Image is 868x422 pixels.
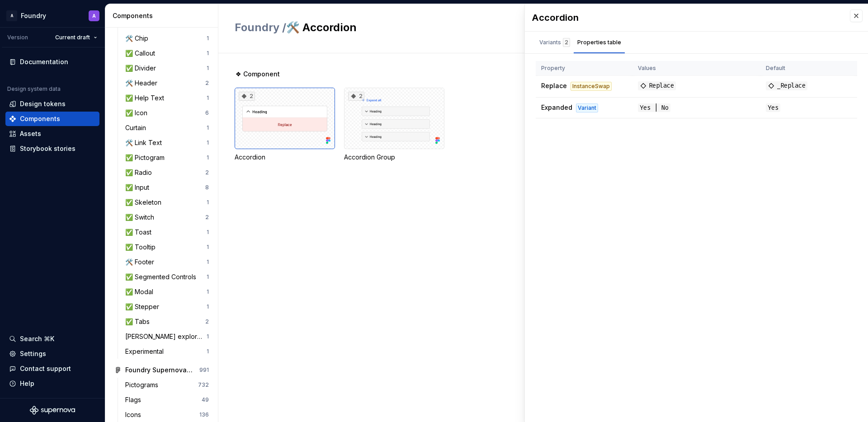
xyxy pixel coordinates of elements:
div: ✅ Radio [125,168,156,177]
div: Pictograms [125,380,162,389]
a: Foundry Supernova Assets991 [111,363,212,377]
button: Help [5,376,99,391]
div: ✅ Segmented Controls [125,272,200,281]
div: 2 [205,214,209,221]
a: ✅ Pictogram1 [122,150,212,165]
div: 1 [207,348,209,355]
div: 991 [199,366,209,374]
div: ✅ Icon [125,108,151,117]
span: Yes | No [638,103,670,112]
svg: Supernova Logo [30,406,75,415]
button: Search ⌘K [5,332,99,346]
a: ✅ Radio2 [122,165,212,180]
div: 1 [207,94,209,102]
button: AFoundryA [2,6,103,25]
a: Experimental1 [122,344,212,359]
div: Storybook stories [20,144,75,153]
a: Flags49 [122,393,212,407]
span: Foundry / [235,21,286,34]
div: Accordion [235,153,335,162]
div: 1 [207,273,209,281]
div: 49 [202,396,209,403]
a: ✅ Help Text1 [122,91,212,105]
div: 1 [207,333,209,340]
div: Assets [20,129,41,138]
span: Replace [541,82,567,89]
button: Contact support [5,361,99,376]
div: Design system data [7,85,61,93]
div: 1 [207,303,209,310]
th: Values [632,61,760,76]
div: 1 [207,258,209,266]
div: Contact support [20,364,71,373]
a: [PERSON_NAME] exploration1 [122,329,212,344]
a: ✅ Switch2 [122,210,212,225]
div: Icons [125,410,145,419]
h2: 🛠️ Accordion [235,20,723,35]
div: Variant [576,103,598,113]
a: ✅ Callout1 [122,46,212,61]
div: 🛠️ Link Text [125,138,165,147]
a: Settings [5,347,99,361]
div: 1 [207,229,209,236]
div: 2 [205,318,209,325]
div: 1 [207,199,209,206]
div: ✅ Callout [125,49,159,58]
div: Accordion [532,11,841,24]
div: 🛠️ Footer [125,258,158,267]
div: Components [113,11,214,20]
a: ✅ Toast1 [122,225,212,239]
div: Variants [539,38,570,47]
span: Expanded [541,103,572,111]
div: Components [20,114,60,123]
div: A [6,10,17,21]
div: Settings [20,349,46,358]
div: Curtain [125,123,150,132]
div: Accordion Group [344,153,444,162]
div: ✅ Pictogram [125,153,168,162]
a: Assets [5,127,99,141]
a: ✅ Stepper1 [122,300,212,314]
div: ✅ Help Text [125,94,168,103]
div: 6 [205,109,209,117]
a: Pictograms732 [122,378,212,392]
div: ✅ Switch [125,213,158,222]
div: [PERSON_NAME] exploration [125,332,207,341]
a: 🛠️ Header2 [122,76,212,90]
div: ✅ Toast [125,228,155,237]
div: 2 [205,169,209,176]
div: Foundry Supernova Assets [125,366,193,375]
a: ✅ Input8 [122,180,212,195]
a: Curtain1 [122,121,212,135]
div: Foundry [21,11,46,20]
div: 8 [205,184,209,191]
div: ✅ Stepper [125,302,163,311]
div: Experimental [125,347,167,356]
div: ✅ Tabs [125,317,153,326]
a: ✅ Divider1 [122,61,212,75]
div: 🛠️ Header [125,79,161,88]
div: ✅ Tooltip [125,243,159,252]
div: ✅ Divider [125,64,160,73]
button: Current draft [51,31,101,44]
a: ✅ Skeleton1 [122,195,212,210]
div: ✅ Input [125,183,153,192]
div: 2 [205,80,209,87]
div: ✅ Skeleton [125,198,165,207]
div: A [92,12,96,19]
div: 1 [207,35,209,42]
div: 🛠️ Chip [125,34,152,43]
span: _Replace [766,81,807,90]
div: ✅ Modal [125,287,157,296]
div: 1 [207,288,209,295]
div: Search ⌘K [20,334,54,343]
div: Flags [125,395,145,404]
div: 2 [239,92,255,101]
div: 1 [207,124,209,131]
span: Current draft [55,34,90,41]
div: Design tokens [20,99,66,108]
span: Replace [638,81,676,90]
div: 1 [207,50,209,57]
a: Icons136 [122,408,212,422]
